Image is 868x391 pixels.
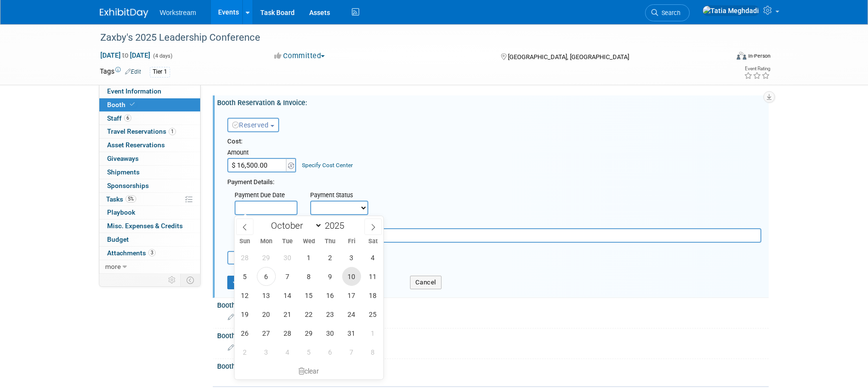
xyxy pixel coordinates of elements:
[99,193,200,206] a: Tasks5%
[319,238,341,245] span: Thu
[321,343,340,361] span: November 6, 2025
[232,121,269,129] span: Reserved
[748,52,771,60] div: In-Person
[217,95,769,108] div: Booth Reservation & Invoice:
[107,208,135,216] span: Playbook
[671,50,771,65] div: Event Format
[217,328,769,341] div: Booth Size:
[100,51,151,60] span: [DATE] [DATE]
[106,195,136,203] span: Tasks
[217,359,769,372] div: Booth Notes:
[257,286,276,305] span: October 13, 2025
[217,298,769,310] div: Booth Number:
[271,51,329,61] button: Committed
[99,152,200,165] a: Giveaways
[99,206,200,219] a: Playbook
[310,191,375,201] div: Payment Status
[363,248,382,267] span: October 4, 2025
[107,249,156,257] span: Attachments
[99,85,200,98] a: Event Information
[107,127,176,135] span: Travel Reservations
[107,87,161,95] span: Event Information
[99,260,200,273] a: more
[130,102,135,107] i: Booth reservation complete
[278,267,297,286] span: October 7, 2025
[255,238,277,245] span: Mon
[100,66,141,78] td: Tags
[227,118,279,132] button: Reserved
[105,263,121,270] span: more
[107,155,139,162] span: Giveaways
[321,286,340,305] span: October 16, 2025
[342,286,361,305] span: October 17, 2025
[363,267,382,286] span: October 11, 2025
[300,286,318,305] span: October 15, 2025
[107,114,131,122] span: Staff
[278,248,297,267] span: September 30, 2025
[508,53,629,61] span: [GEOGRAPHIC_DATA], [GEOGRAPHIC_DATA]
[300,305,318,324] span: October 22, 2025
[267,219,322,232] select: Month
[363,324,382,343] span: November 1, 2025
[342,267,361,286] span: October 10, 2025
[235,191,296,201] div: Payment Due Date
[99,112,200,125] a: Staff6
[410,276,442,289] button: Cancel
[342,305,361,324] span: October 24, 2025
[645,4,690,21] a: Search
[278,324,297,343] span: October 28, 2025
[100,8,148,18] img: ExhibitDay
[363,305,382,324] span: October 25, 2025
[278,305,297,324] span: October 21, 2025
[363,286,382,305] span: October 18, 2025
[278,286,297,305] span: October 14, 2025
[362,238,383,245] span: Sat
[300,324,318,343] span: October 29, 2025
[99,179,200,192] a: Sponsorships
[99,233,200,246] a: Budget
[97,29,714,47] div: Zaxby's 2025 Leadership Conference
[321,305,340,324] span: October 23, 2025
[300,343,318,361] span: November 5, 2025
[228,344,283,351] span: Specify booth size
[321,248,340,267] span: October 2, 2025
[164,274,181,286] td: Personalize Event Tab Strip
[107,182,149,189] span: Sponsorships
[236,324,254,343] span: October 26, 2025
[150,67,170,77] div: Tier 1
[322,220,351,231] input: Year
[228,313,293,321] span: Specify booth number
[152,53,173,59] span: (4 days)
[160,9,196,16] span: Workstream
[99,166,200,179] a: Shipments
[107,168,140,176] span: Shipments
[236,248,254,267] span: September 28, 2025
[99,219,200,233] a: Misc. Expenses & Credits
[300,267,318,286] span: October 8, 2025
[124,114,131,122] span: 6
[257,267,276,286] span: October 6, 2025
[236,267,254,286] span: October 5, 2025
[257,248,276,267] span: September 29, 2025
[257,324,276,343] span: October 27, 2025
[737,52,746,60] img: Format-Inperson.png
[180,274,200,286] td: Toggle Event Tabs
[744,66,770,71] div: Event Rating
[99,98,200,111] a: Booth
[321,267,340,286] span: October 9, 2025
[107,141,165,149] span: Asset Reservations
[107,235,129,243] span: Budget
[321,324,340,343] span: October 30, 2025
[227,148,298,158] div: Amount
[341,238,362,245] span: Fri
[702,5,759,16] img: Tatia Meghdadi
[278,343,297,361] span: November 4, 2025
[257,343,276,361] span: November 3, 2025
[658,9,680,16] span: Search
[363,343,382,361] span: November 8, 2025
[277,238,298,245] span: Tue
[148,249,156,256] span: 3
[126,195,136,203] span: 5%
[257,305,276,324] span: October 20, 2025
[227,137,761,146] div: Cost:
